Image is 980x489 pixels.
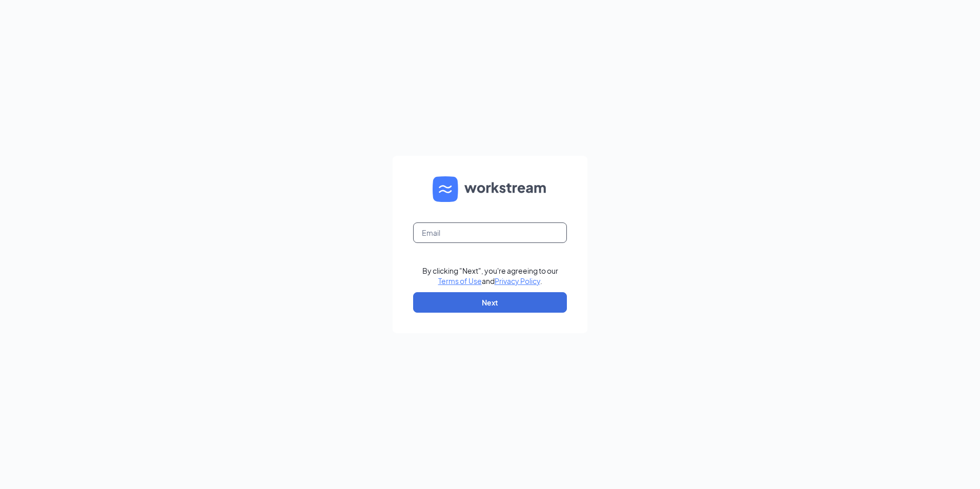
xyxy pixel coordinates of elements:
img: WS logo and Workstream text [433,176,547,202]
input: Email [413,222,567,243]
button: Next [413,292,567,313]
a: Terms of Use [438,276,482,286]
div: By clicking "Next", you're agreeing to our and . [422,266,558,286]
a: Privacy Policy [495,276,540,286]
